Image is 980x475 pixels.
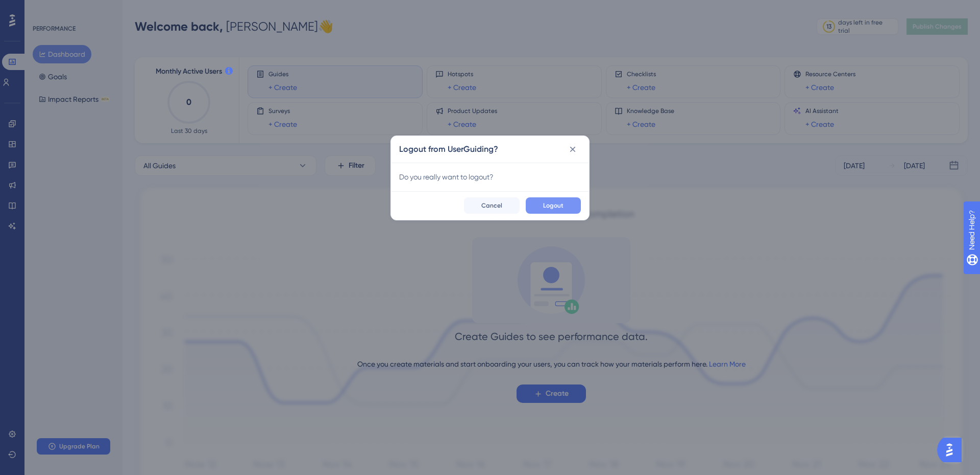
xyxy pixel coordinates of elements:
[399,143,498,155] h2: Logout from UserGuiding?
[24,3,64,15] span: Need Help?
[399,171,581,183] div: Do you really want to logout?
[481,201,502,210] span: Cancel
[543,201,563,210] span: Logout
[937,435,968,465] iframe: UserGuiding AI Assistant Launcher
